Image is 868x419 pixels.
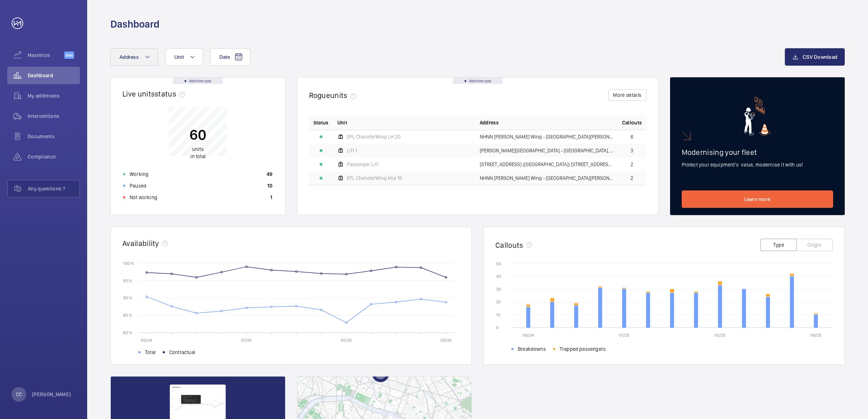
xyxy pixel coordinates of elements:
[28,52,64,59] span: Maximize
[496,325,499,330] text: 0
[682,190,833,208] a: Learn more
[173,78,223,84] div: Real time data
[32,391,71,398] p: [PERSON_NAME]
[480,162,613,167] span: [STREET_ADDRESS] ([GEOGRAPHIC_DATA]) [STREET_ADDRESS],
[219,54,230,60] span: Date
[270,194,272,201] p: 1
[28,153,80,160] span: Compliance
[682,161,833,168] p: Protect your equipment's value, modernise it with us!
[496,299,501,304] text: 20
[130,171,149,178] p: Working
[330,91,359,100] span: units
[480,134,613,139] span: NHNN [PERSON_NAME] Wing - [GEOGRAPHIC_DATA][PERSON_NAME], [STREET_ADDRESS],
[123,313,132,318] text: 85 %
[169,349,195,356] span: Contractual
[28,185,80,192] span: Any questions ?
[744,96,771,136] img: marketing-card.svg
[130,182,146,189] p: Paused
[347,134,401,139] span: EPL ChandlerWing LH 20
[141,338,152,343] text: 09/24
[803,54,837,60] span: CSV Download
[313,119,329,126] p: Status
[174,54,184,60] span: Unit
[241,338,252,343] text: 01/25
[480,148,613,153] span: [PERSON_NAME][GEOGRAPHIC_DATA] - [GEOGRAPHIC_DATA], [STREET_ADDRESS][PERSON_NAME],
[495,241,523,250] h2: Callouts
[28,133,80,140] span: Documents
[785,48,845,66] button: CSV Download
[309,91,359,100] h2: Rogue
[441,338,452,343] text: 09/25
[619,333,629,338] text: 01/25
[123,260,134,266] text: 100 %
[810,333,822,338] text: 09/25
[130,194,157,201] p: Not working
[622,119,642,126] span: Callouts
[110,48,158,66] button: Address
[518,345,546,353] span: Breakdowns
[480,176,613,181] span: NHNN [PERSON_NAME] Wing - [GEOGRAPHIC_DATA][PERSON_NAME], [STREET_ADDRESS],
[760,239,797,251] button: Type
[523,333,534,338] text: 09/24
[190,145,206,160] p: in total
[110,17,159,31] h1: Dashboard
[630,134,633,139] span: 6
[682,148,833,157] h2: Modernising your fleet
[796,239,833,251] button: Origin
[496,287,501,292] text: 30
[16,391,22,398] p: CC
[123,295,132,300] text: 90 %
[453,78,503,84] div: Real time data
[347,162,378,167] span: Passenger Lift
[64,52,74,59] span: Beta
[347,148,357,153] span: Lift 1
[122,239,159,248] h2: Availability
[122,89,188,98] h2: Live units
[496,261,501,266] text: 50
[165,48,203,66] button: Unit
[560,345,606,353] span: Trapped passengers
[480,119,499,126] span: Address
[337,119,347,126] span: Unit
[210,48,251,66] button: Date
[714,333,726,338] text: 05/25
[341,338,352,343] text: 05/25
[267,171,273,178] p: 49
[496,274,501,279] text: 40
[28,92,80,99] span: My addresses
[192,146,204,152] span: units
[28,72,80,79] span: Dashboard
[119,54,139,60] span: Address
[190,126,206,144] p: 60
[608,89,646,101] button: More details
[145,349,155,356] span: Total
[267,182,273,189] p: 10
[630,148,633,153] span: 3
[347,176,402,181] span: EPL ChandlerWing Mid 19
[123,278,132,283] text: 95 %
[123,330,132,335] text: 80 %
[28,112,80,120] span: Interventions
[630,162,633,167] span: 2
[496,312,500,317] text: 10
[630,176,633,181] span: 2
[155,89,188,98] span: status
